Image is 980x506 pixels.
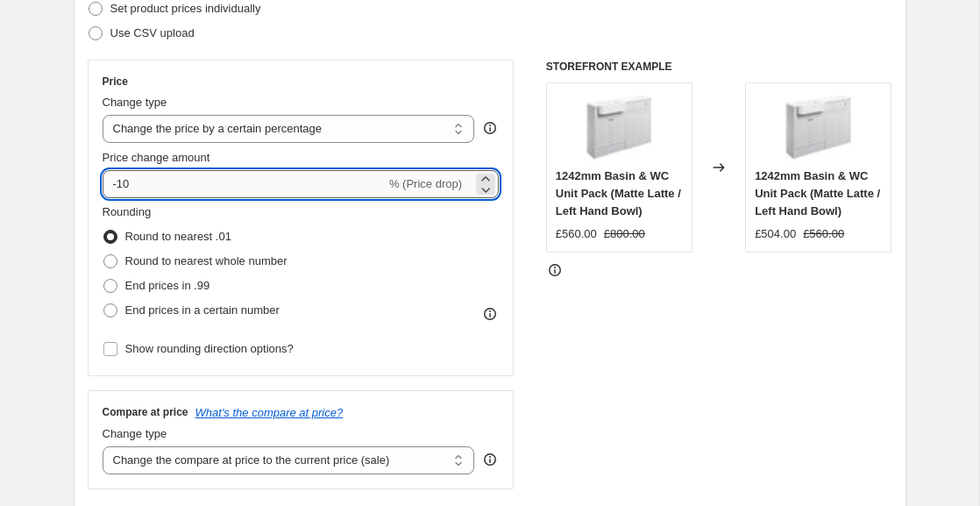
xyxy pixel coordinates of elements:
div: help [481,451,499,468]
h6: STOREFRONT EXAMPLE [546,60,892,74]
h3: Price [103,75,128,89]
span: 1242mm Basin & WC Unit Pack (Matte Latte / Left Hand Bowl) [755,169,880,217]
button: What's the compare at price? [195,406,344,419]
span: End prices in a certain number [125,303,280,317]
img: s919765346593123253_p567_i2_w1156_80x.jpg [584,92,654,162]
span: Round to nearest whole number [125,254,288,267]
div: £504.00 [755,225,796,243]
span: Change type [103,96,167,109]
span: End prices in .99 [125,279,210,292]
div: help [481,119,499,137]
span: Price change amount [103,151,210,164]
span: Show rounding direction options? [125,342,294,355]
div: £560.00 [556,225,597,243]
span: Rounding [103,205,152,218]
span: Round to nearest .01 [125,230,231,243]
span: % (Price drop) [389,177,462,190]
span: Use CSV upload [110,26,195,39]
h3: Compare at price [103,405,188,419]
span: Set product prices individually [110,2,261,15]
span: Change type [103,427,167,440]
strike: £560.00 [803,225,844,243]
input: -15 [103,170,386,198]
span: 1242mm Basin & WC Unit Pack (Matte Latte / Left Hand Bowl) [556,169,681,217]
img: s919765346593123253_p567_i2_w1156_80x.jpg [784,92,854,162]
strike: £800.00 [604,225,645,243]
